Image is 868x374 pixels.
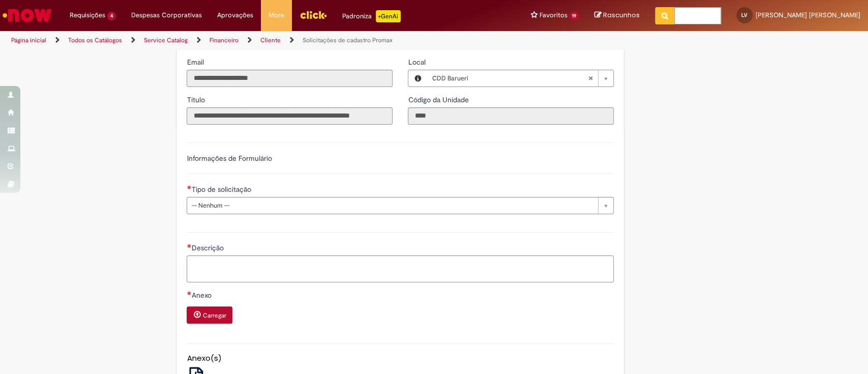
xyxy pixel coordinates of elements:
span: More [268,10,284,20]
span: Requisições [70,10,105,20]
small: Carregar [202,311,226,320]
span: Necessários [187,244,191,248]
a: Financeiro [209,36,238,44]
span: Necessários [187,185,191,189]
span: -- Nenhum -- [191,197,593,214]
p: +GenAi [376,10,401,22]
a: Cliente [260,36,281,44]
abbr: Limpar campo Local [583,70,598,87]
a: Rascunhos [594,11,640,20]
span: Local [408,57,427,67]
h5: Anexo(s) [187,354,614,363]
button: Carregar anexo de Anexo Required [187,306,232,324]
a: Service Catalog [144,36,188,44]
span: 19 [569,12,579,20]
img: ServiceNow [1,5,53,25]
a: Solicitações de cadastro Promax [303,36,393,44]
span: [PERSON_NAME] [PERSON_NAME] [756,11,860,19]
span: Descrição [191,243,225,252]
span: Favoritos [539,10,567,20]
textarea: Descrição [187,255,614,283]
label: Somente leitura - Email [187,57,205,67]
ul: Trilhas de página [8,31,571,50]
input: Email [187,70,393,87]
span: Somente leitura - Título [187,95,206,104]
img: click_logo_yellow_360x200.png [300,7,327,22]
span: CDD Barueri [432,70,588,87]
a: Todos os Catálogos [68,36,122,44]
span: Necessários [187,291,191,295]
label: Somente leitura - Título [187,95,206,105]
span: Despesas Corporativas [131,10,202,20]
span: Somente leitura - Código da Unidade [408,95,470,104]
a: CDD BarueriLimpar campo Local [427,70,613,87]
span: Aprovações [217,10,253,20]
input: Código da Unidade [408,107,614,125]
span: Somente leitura - Email [187,57,205,67]
label: Somente leitura - Código da Unidade [408,95,470,105]
a: Página inicial [11,36,46,44]
div: Padroniza [342,10,401,22]
input: Título [187,107,393,125]
span: Anexo [191,291,213,300]
span: LV [741,12,747,18]
button: Pesquisar [655,7,675,24]
label: Informações de Formulário [187,154,272,163]
button: Local, Visualizar este registro CDD Barueri [408,70,427,87]
span: 4 [107,12,116,20]
span: Rascunhos [603,10,640,20]
span: Tipo de solicitação [191,185,253,194]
